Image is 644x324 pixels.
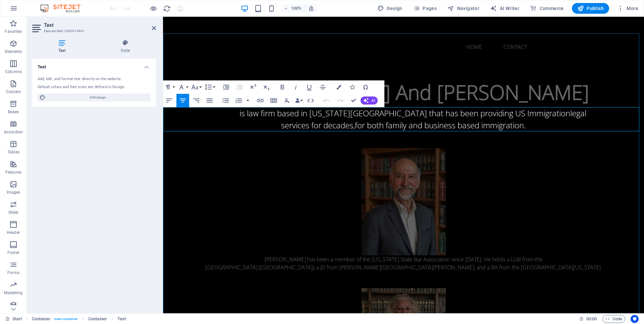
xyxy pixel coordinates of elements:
[190,80,203,94] button: Font Size
[304,94,317,107] button: HTML
[375,3,405,14] button: Design
[44,22,156,28] h2: Text
[7,149,19,155] p: Tables
[332,80,345,94] button: Colors
[176,94,189,107] button: Align Center
[487,3,522,14] button: AI Writer
[32,59,156,71] h4: Text
[281,4,305,12] button: 100%
[32,315,51,323] span: Click to select. Double-click to edit
[5,49,22,54] p: Elements
[5,69,22,74] p: Columns
[88,315,107,323] span: Click to select. Double-click to edit
[163,4,171,12] button: reload
[247,80,259,94] button: Superscript
[276,80,289,94] button: Bold (⌘B)
[631,315,639,323] button: Usercentrics
[490,5,519,12] span: AI Writer
[7,190,20,195] p: Images
[572,3,609,14] button: Publish
[149,4,157,12] button: Click here to leave preview mode and continue editing
[245,94,251,107] button: Ordered List
[38,76,151,82] div: Add, edit, and format text directly on the website.
[377,5,402,12] span: Design
[617,5,638,12] span: More
[447,5,479,12] span: Navigator
[48,93,149,102] span: Edit design
[320,94,333,107] button: Undo (⌘Z)
[203,94,216,107] button: Align Justify
[7,230,20,235] p: Header
[5,170,21,175] p: Features
[361,96,378,105] button: AI
[32,315,126,323] nav: breadcrumb
[4,129,23,135] p: Accordion
[117,315,126,323] span: Click to select. Double-click to edit
[527,3,567,14] button: Commerce
[4,290,22,296] p: Marketing
[308,5,314,11] i: On resize automatically adjust zoom level to fit chosen device.
[163,5,171,12] i: Reload page
[530,5,564,12] span: Commerce
[605,315,622,323] span: Code
[334,94,346,107] button: Redo (⌘⇧Z)
[577,5,604,12] span: Publish
[32,40,95,54] h4: Text
[8,210,19,215] p: Slider
[192,103,363,114] span: for both family and business based immigration.
[267,94,280,107] button: Insert Table
[7,250,19,255] p: Footer
[260,80,273,94] button: Subscript
[76,91,407,102] span: is law firm based in [US_STATE][GEOGRAPHIC_DATA] that has been providing US Immigration
[44,28,143,34] h3: Element #ed-1005919401
[6,89,21,94] p: Content
[346,80,359,94] button: Icons
[347,94,360,107] button: Confirm (⌘+⏎)
[176,80,189,94] button: Font Family
[163,94,176,107] button: Align Left
[38,84,151,90] div: Default colors and font sizes are defined in Design.
[375,3,405,14] div: Design (Ctrl+Alt+Y)
[614,3,641,14] button: More
[579,315,597,323] h6: Session time
[118,103,192,114] span: services for decades,
[413,5,437,12] span: Pages
[8,109,19,115] p: Boxes
[7,270,19,275] p: Forms
[163,80,176,94] button: Paragraph Format
[586,315,597,323] span: 00 00
[303,80,316,94] button: Underline (⌘U)
[95,40,156,54] h4: Style
[371,99,375,103] span: AI
[39,4,89,12] img: Editor Logo
[291,4,302,12] h6: 100%
[411,3,439,14] button: Pages
[232,94,245,107] button: Ordered List
[254,94,267,107] button: Insert Link
[220,80,232,94] button: Increase Indent
[38,93,151,102] button: Edit design
[5,315,22,323] a: Click to cancel selection. Double-click to open Pages
[289,80,302,94] button: Italic (⌘I)
[445,3,482,14] button: Navigator
[602,315,625,323] button: Code
[190,94,203,107] button: Align Right
[5,29,22,34] p: Favorites
[316,80,329,94] button: Strikethrough
[203,80,216,94] button: Line Height
[219,94,232,107] button: Unordered List
[591,316,592,321] span: :
[407,91,423,102] span: legal
[233,80,246,94] button: Decrease Indent
[294,94,304,107] button: Data Bindings
[359,80,372,94] button: Special Characters
[281,94,293,107] button: Clear Formatting
[53,315,78,323] span: . main-container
